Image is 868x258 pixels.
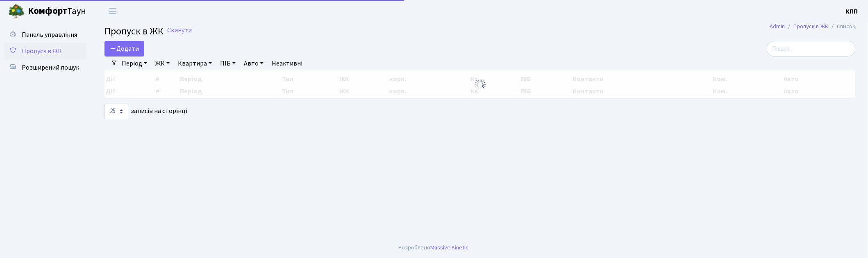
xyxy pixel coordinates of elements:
b: КПП [846,7,858,16]
a: Пропуск в ЖК [794,22,829,31]
a: ЖК [152,57,173,70]
select: записів на сторінці [105,104,128,119]
img: Обробка... [474,78,487,91]
span: Додати [110,44,139,53]
a: Скинути [167,27,192,34]
button: Переключити навігацію [102,5,123,18]
a: Квартира [175,57,215,70]
a: Пропуск в ЖК [4,43,86,59]
a: ПІБ [217,57,239,70]
a: Неактивні [268,57,306,70]
a: Авто [241,57,267,70]
img: logo.png [8,3,25,20]
b: Комфорт [28,5,67,18]
span: Пропуск в ЖК [22,47,62,56]
a: Massive Kinetic [430,243,468,252]
li: Список [829,22,856,31]
span: Пропуск в ЖК [105,24,164,38]
span: Панель управління [22,30,77,39]
div: Розроблено . [398,243,470,252]
span: Таун [28,5,86,18]
a: Період [118,57,150,70]
span: Розширений пошук [22,63,79,72]
label: записів на сторінці [105,104,187,119]
a: Розширений пошук [4,59,86,76]
nav: breadcrumb [758,18,868,35]
a: Admin [770,22,785,31]
a: Панель управління [4,27,86,43]
a: Додати [105,41,144,57]
a: КПП [846,7,858,16]
input: Пошук... [767,41,856,57]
